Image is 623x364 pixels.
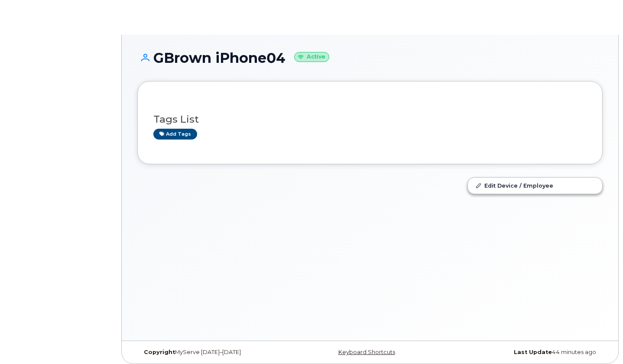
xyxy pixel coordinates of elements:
[144,349,175,355] strong: Copyright
[153,129,197,140] a: Add tags
[153,114,587,125] h3: Tags List
[338,349,395,355] a: Keyboard Shortcuts
[137,349,292,356] div: MyServe [DATE]–[DATE]
[137,50,603,65] h1: GBrown iPhone04
[514,349,552,355] strong: Last Update
[294,52,329,62] small: Active
[468,178,602,193] a: Edit Device / Employee
[448,349,603,356] div: 44 minutes ago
